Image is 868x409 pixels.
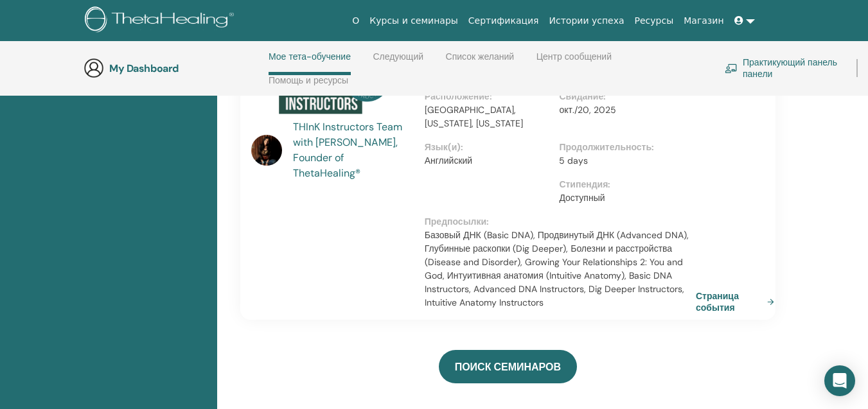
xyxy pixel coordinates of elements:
[251,135,282,166] img: default.jpg
[725,64,738,73] img: chalkboard-teacher.svg
[559,90,686,103] p: Свидание :
[544,9,630,33] a: Истории успеха
[373,51,423,72] a: Следующий
[678,9,729,33] a: Магазин
[696,290,779,313] a: Страница события
[109,62,238,74] h3: My Dashboard
[559,154,686,168] p: 5 days
[463,9,544,33] a: Сертификация
[455,360,561,374] span: ПОИСК СЕМИНАРОВ
[559,141,686,154] p: Продолжительность :
[425,103,552,130] p: [GEOGRAPHIC_DATA], [US_STATE], [US_STATE]
[364,9,463,33] a: Курсы и семинары
[824,365,855,396] div: Open Intercom Messenger
[630,9,679,33] a: Ресурсы
[439,350,577,383] a: ПОИСК СЕМИНАРОВ
[347,9,364,33] a: О
[559,178,686,191] p: Стипендия :
[536,51,612,72] a: Центр сообщений
[85,6,238,35] img: logo.png
[425,229,694,309] p: Базовый ДНК (Basic DNA), Продвинутый ДНК (Advanced DNA), Глубинные раскопки (Dig Deeper), Болезни...
[293,119,412,181] a: THInK Instructors Team with [PERSON_NAME], Founder of ThetaHealing®
[269,51,351,75] a: Мое тета-обучение
[269,75,348,96] a: Помощь и ресурсы
[446,51,515,72] a: Список желаний
[725,54,841,82] a: Практикующий панель панели
[84,58,104,78] img: generic-user-icon.jpg
[559,191,686,205] p: Доступный
[559,103,686,117] p: окт./20, 2025
[425,154,552,168] p: Английский
[425,215,694,229] p: Предпосылки :
[425,141,552,154] p: Язык(и) :
[425,90,552,103] p: Расположение :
